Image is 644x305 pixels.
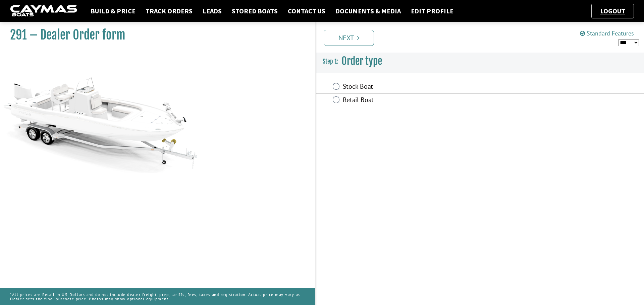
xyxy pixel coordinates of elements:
h3: Order type [316,49,644,74]
ul: Pagination [322,29,644,46]
a: Track Orders [142,7,196,15]
p: *All prices are Retail in US Dollars and do not include dealer freight, prep, tariffs, fees, taxe... [10,289,305,304]
img: caymas-dealer-connect-2ed40d3bc7270c1d8d7ffb4b79bf05adc795679939227970def78ec6f6c03838.gif [10,5,77,17]
a: Build & Price [87,7,139,15]
a: Standard Features [580,29,634,37]
label: Stock Boat [343,82,524,92]
h1: 291 – Dealer Order form [10,27,299,43]
label: Retail Boat [343,96,524,105]
a: Next [324,30,374,46]
a: Contact Us [284,7,329,15]
a: Documents & Media [332,7,404,15]
a: Leads [199,7,225,15]
a: Logout [597,7,629,15]
a: Stored Boats [228,7,281,15]
a: Edit Profile [408,7,457,15]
